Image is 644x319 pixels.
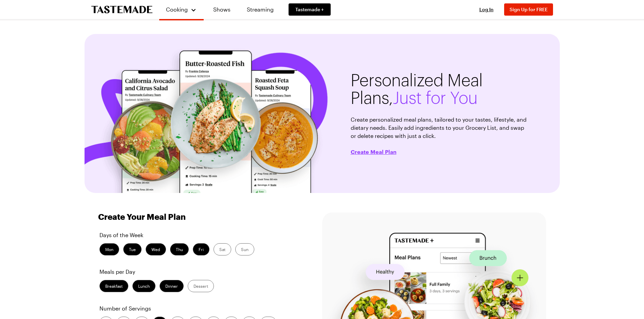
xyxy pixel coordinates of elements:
span: Just for You [393,90,478,107]
button: Sign Up for FREE [504,3,553,16]
label: Thu [170,243,189,255]
button: Log In [473,6,500,13]
a: Tastemade + [289,3,331,16]
span: Log In [479,6,494,12]
span: Sign Up for FREE [510,6,548,12]
img: personalized meal plans banner [85,39,330,193]
h1: Personalized Meal Plans, [351,72,527,107]
label: Dinner [160,280,184,292]
label: Tue [123,243,142,255]
label: Dessert [188,280,214,292]
span: Tastemade + [295,6,324,13]
label: Sun [235,243,254,255]
p: Create personalized meal plans, tailored to your tastes, lifestyle, and dietary needs. Easily add... [351,116,527,140]
button: Create Meal Plan [351,148,397,155]
label: Mon [99,243,119,255]
label: Breakfast [99,280,128,292]
label: Lunch [132,280,155,292]
label: Fri [193,243,209,255]
p: Meals per Day [99,268,300,276]
p: Days of the Week [99,231,300,239]
p: Number of Servings [99,304,300,313]
label: Sat [214,243,231,255]
h1: Create Your Meal Plan [98,212,186,221]
button: Cooking [166,3,197,16]
span: Cooking [166,6,188,13]
a: To Tastemade Home Page [91,6,152,14]
label: Wed [146,243,166,255]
